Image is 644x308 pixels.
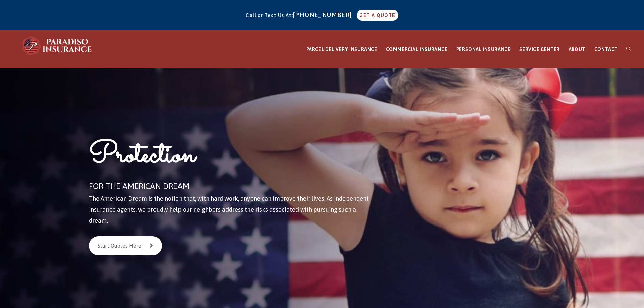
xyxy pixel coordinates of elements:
span: COMMERCIAL INSURANCE [386,47,448,52]
h1: Protection [89,136,372,179]
span: ABOUT [569,47,586,52]
a: ABOUT [564,31,590,68]
a: SERVICE CENTER [515,31,564,68]
span: PARCEL DELIVERY INSURANCE [306,47,377,52]
span: FOR THE AMERICAN DREAM [89,182,189,191]
a: [PHONE_NUMBER] [293,11,355,18]
a: PARCEL DELIVERY INSURANCE [302,31,382,68]
img: Paradiso Insurance [20,35,95,56]
span: Call or Text Us At: [246,13,293,18]
span: CONTACT [594,47,618,52]
span: SERVICE CENTER [519,47,559,52]
a: GET A QUOTE [357,10,398,21]
a: Start Quotes Here [89,236,162,255]
a: COMMERCIAL INSURANCE [382,31,452,68]
a: CONTACT [590,31,622,68]
a: PERSONAL INSURANCE [452,31,515,68]
span: The American Dream is the notion that, with hard work, anyone can improve their lives. As indepen... [89,195,369,224]
span: PERSONAL INSURANCE [456,47,511,52]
